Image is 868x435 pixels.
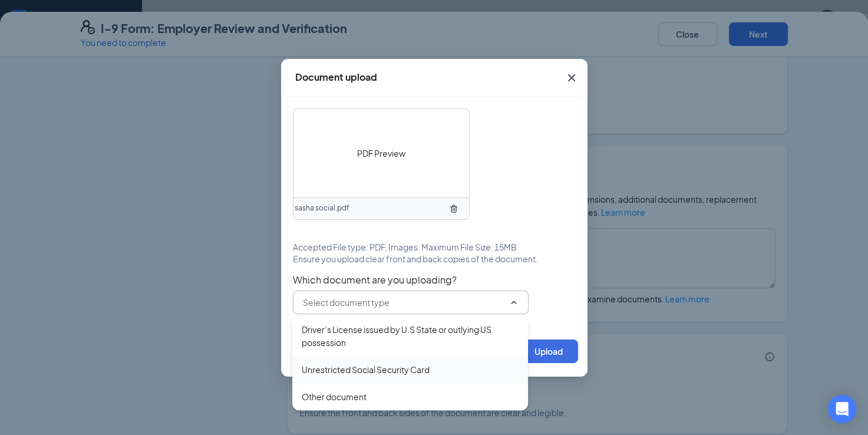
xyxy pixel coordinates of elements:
[302,363,430,376] div: Unrestricted Social Security Card
[565,71,579,85] svg: Cross
[302,390,367,403] div: Other document
[295,203,349,214] span: sasha social.pdf
[357,147,405,160] span: PDF Preview
[302,323,519,349] div: Driver’s License issued by U.S State or outlying US possession
[449,204,458,213] svg: TrashOutline
[293,253,538,265] span: Ensure you upload clear front and back copies of the document.
[295,71,377,84] div: Document upload
[293,274,576,286] span: Which document are you uploading?
[556,59,588,97] button: Close
[509,298,519,307] svg: ChevronUp
[828,395,856,423] div: Open Intercom Messenger
[444,199,463,218] button: TrashOutline
[303,296,504,309] input: Select document type
[293,241,517,253] span: Accepted File type: PDF, Images. Maximum File Size: 15MB
[519,340,578,363] button: Upload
